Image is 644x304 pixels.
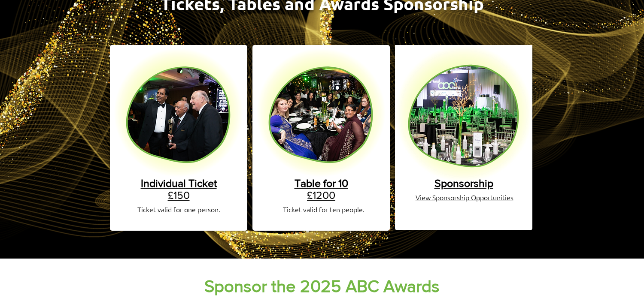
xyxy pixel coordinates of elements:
span: Ticket valid for one person. [137,205,220,214]
span: Individual Ticket [141,177,217,189]
img: ABC AWARDS WEBSITE BACKGROUND BLOB (1).png [395,45,532,182]
span: Sponsor the 2025 ABC Awards [204,277,440,295]
a: Sponsorship [434,177,493,189]
span: Ticket valid for ten people. [283,205,365,214]
a: View Sponsorship Opportunities [416,193,513,202]
img: table ticket.png [256,48,386,177]
a: Individual Ticket£150 [141,177,217,201]
img: single ticket.png [114,48,243,177]
span: Table for 10 [295,177,348,189]
a: Table for 10£1200 [295,177,348,201]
